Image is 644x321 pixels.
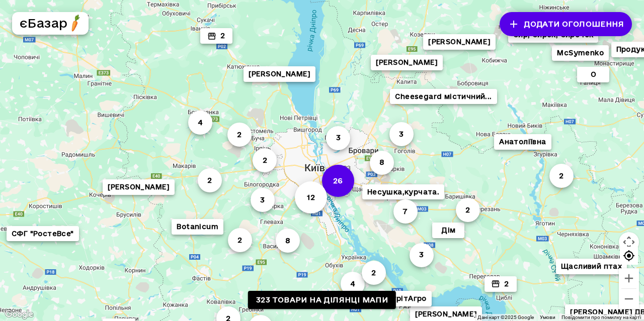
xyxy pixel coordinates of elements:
[322,165,354,197] button: 26
[423,34,495,50] button: [PERSON_NAME]
[200,28,232,44] button: 2
[485,276,517,291] button: 2
[456,198,480,222] button: 2
[7,226,79,241] button: СФГ "РостеВсе"
[228,228,252,252] button: 2
[494,134,551,149] button: Анатоліївна
[227,123,252,147] button: 2
[66,14,84,32] img: logo
[549,164,574,188] button: 2
[12,12,89,35] button: єБазарlogo
[362,184,444,199] button: Несушка,курчата.
[20,15,67,31] h5: єБазар
[295,181,327,213] button: 12
[540,314,555,320] a: Умови (відкривається в новій вкладці)
[253,148,277,172] button: 2
[362,261,386,285] button: 2
[188,110,212,134] button: 4
[393,199,418,223] button: 7
[561,314,641,320] a: Повідомити про помилку на карті
[432,223,464,238] button: Дім
[370,150,394,174] button: 8
[500,12,632,36] button: Додати оголошення
[508,27,599,42] button: Сир, Сирок, Сирочок
[198,168,222,192] button: 2
[341,272,365,296] button: 4
[410,243,434,267] button: 3
[248,291,396,309] a: 323 товари на ділянці мапи
[619,289,639,309] button: Зменшити
[619,268,639,288] button: Збільшити
[3,308,36,321] img: Google
[556,259,627,274] button: Щасливий птах
[172,219,223,235] button: Botanicum
[552,45,609,60] button: McSymenko
[371,55,443,70] button: [PERSON_NAME]
[577,67,609,82] button: О
[477,314,534,320] span: Дані карт ©2025 Google
[619,232,639,252] button: Налаштування камери на Картах
[3,308,36,321] a: Відкрити цю область на Картах Google (відкриється нове вікно)
[390,88,497,104] button: Cheesegard містичний...
[326,126,350,150] button: 3
[389,122,414,146] button: 3
[276,228,300,252] button: 8
[251,188,275,212] button: 3
[244,66,315,82] button: [PERSON_NAME]
[381,291,432,306] button: СтрітАгро
[103,179,175,195] button: [PERSON_NAME]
